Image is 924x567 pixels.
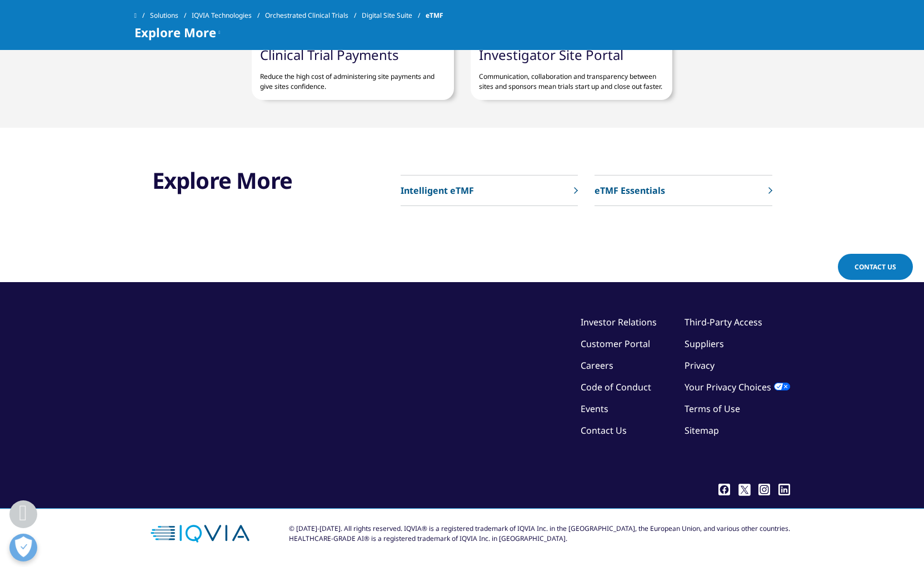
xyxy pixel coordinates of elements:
[685,316,762,328] a: Third-Party Access
[426,6,443,26] span: eTMF
[685,424,719,436] a: Sitemap
[581,424,627,436] a: Contact Us
[581,338,650,350] a: Customer Portal
[581,359,613,372] a: Careers
[685,359,715,372] a: Privacy
[134,26,216,39] span: Explore More
[479,63,664,92] p: Communication, collaboration and transparency between sites and sponsors mean trials start up and...
[192,6,265,26] a: IQVIA Technologies
[362,6,426,26] a: Digital Site Suite
[9,534,37,561] button: Open Preferences
[685,403,740,415] a: Terms of Use
[581,381,651,393] a: Code of Conduct
[260,63,445,92] p: Reduce the high cost of administering site payments and give sites confidence.
[479,46,623,64] a: Investigator Site Portal
[855,262,896,272] span: Contact Us
[581,403,608,415] a: Events
[401,184,474,197] p: Intelligent eTMF
[685,338,724,350] a: Suppliers
[581,316,657,328] a: Investor Relations
[595,175,772,206] a: eTMF Essentials
[152,167,338,194] h3: Explore More
[838,254,913,280] a: Contact Us
[401,175,578,206] a: Intelligent eTMF
[260,46,399,64] a: Clinical Trial Payments
[150,6,192,26] a: Solutions
[289,524,790,544] div: © [DATE]-[DATE]. All rights reserved. IQVIA® is a registered trademark of IQVIA Inc. in the [GEOG...
[685,381,790,393] a: Your Privacy Choices
[265,6,362,26] a: Orchestrated Clinical Trials
[595,184,665,197] p: eTMF Essentials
